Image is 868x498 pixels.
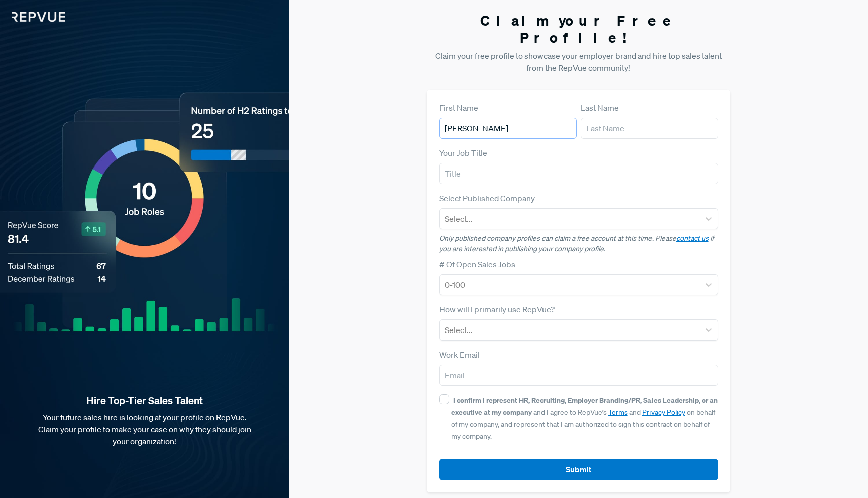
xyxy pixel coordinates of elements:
strong: I confirm I represent HR, Recruiting, Employer Branding/PR, Sales Leadership, or an executive at ... [451,395,718,417]
label: How will I primarily use RepVue? [439,303,555,315]
label: Work Email [439,349,480,361]
label: First Name [439,102,478,114]
label: # Of Open Sales Jobs [439,258,515,270]
input: Email [439,365,719,386]
span: and I agree to RepVue’s and on behalf of my company, and represent that I am authorized to sign t... [451,396,718,441]
label: Your Job Title [439,147,487,159]
button: Submit [439,459,719,480]
input: First Name [439,118,577,139]
h3: Claim your Free Profile! [427,12,731,46]
input: Last Name [581,118,718,139]
a: Terms [608,408,628,417]
p: Claim your free profile to showcase your employer brand and hire top sales talent from the RepVue... [427,50,731,74]
label: Last Name [581,102,619,114]
a: Privacy Policy [642,408,685,417]
strong: Hire Top-Tier Sales Talent [16,394,273,407]
label: Select Published Company [439,192,535,204]
p: Your future sales hire is looking at your profile on RepVue. Claim your profile to make your case... [16,411,273,447]
p: Only published company profiles can claim a free account at this time. Please if you are interest... [439,233,719,254]
a: contact us [676,234,709,243]
input: Title [439,163,719,184]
